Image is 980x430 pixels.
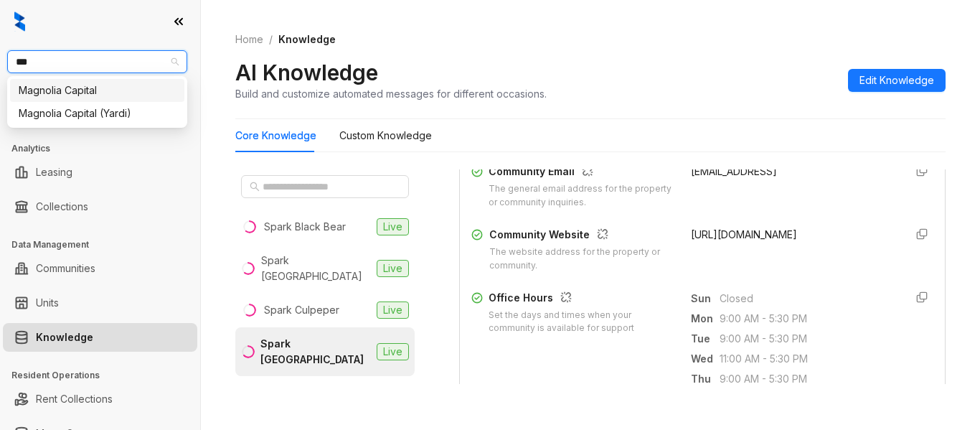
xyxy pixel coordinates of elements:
[235,59,378,86] h2: AI Knowledge
[36,158,72,187] a: Leasing
[19,83,176,98] div: Magnolia Capital
[260,336,371,368] div: Spark [GEOGRAPHIC_DATA]
[3,192,197,221] li: Collections
[3,254,197,283] li: Communities
[278,33,336,45] span: Knowledge
[36,192,88,221] a: Collections
[691,351,720,367] span: Wed
[36,254,95,283] a: Communities
[339,128,432,144] div: Custom Knowledge
[489,290,674,309] div: Office Hours
[377,302,409,319] span: Live
[489,246,674,273] div: The website address for the property or community.
[14,11,25,32] img: logo
[11,369,200,382] h3: Resident Operations
[720,291,893,307] span: Closed
[859,73,934,88] span: Edit Knowledge
[489,227,674,246] div: Community Website
[691,311,720,327] span: Mon
[264,302,339,318] div: Spark Culpeper
[691,371,720,387] span: Thu
[235,128,316,144] div: Core Knowledge
[377,343,409,360] span: Live
[3,158,197,187] li: Leasing
[3,289,197,317] li: Units
[3,323,197,352] li: Knowledge
[36,323,93,352] a: Knowledge
[3,96,197,125] li: Leads
[720,371,893,387] span: 9:00 AM - 5:30 PM
[691,165,777,177] span: [EMAIL_ADDRESS]
[36,289,59,317] a: Units
[261,253,371,284] div: Spark [GEOGRAPHIC_DATA]
[489,164,674,182] div: Community Email
[19,106,176,121] div: Magnolia Capital (Yardi)
[269,32,273,47] li: /
[848,69,946,92] button: Edit Knowledge
[691,228,797,240] span: [URL][DOMAIN_NAME]
[250,182,260,192] span: search
[489,182,674,210] div: The general email address for the property or community inquiries.
[232,32,266,47] a: Home
[10,102,184,125] div: Magnolia Capital (Yardi)
[11,142,200,155] h3: Analytics
[691,291,720,307] span: Sun
[264,219,346,235] div: Spark Black Bear
[235,86,547,101] div: Build and customize automated messages for different occasions.
[36,385,113,413] a: Rent Collections
[3,385,197,413] li: Rent Collections
[377,218,409,235] span: Live
[489,309,674,336] div: Set the days and times when your community is available for support
[10,79,184,102] div: Magnolia Capital
[720,331,893,347] span: 9:00 AM - 5:30 PM
[377,260,409,277] span: Live
[720,351,893,367] span: 11:00 AM - 5:30 PM
[691,331,720,347] span: Tue
[720,311,893,327] span: 9:00 AM - 5:30 PM
[11,238,200,251] h3: Data Management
